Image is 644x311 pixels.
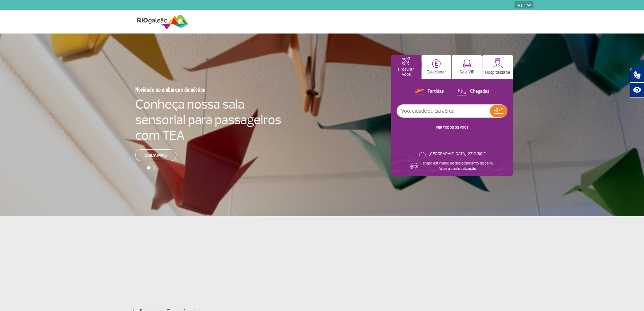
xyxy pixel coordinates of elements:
p: Estacionar [427,70,446,75]
button: Partidas [413,87,446,96]
p: Partidas [428,88,444,95]
button: Procurar Voos [391,55,421,79]
p: Procurar Voos [395,67,418,77]
h3: Novidade no embarque doméstico [135,82,248,96]
button: Hospitalidade [482,55,513,79]
button: Chegadas [455,87,492,96]
div: Plugin de acessibilidade da Hand Talk. [630,68,644,97]
input: Voo, cidade ou cia aérea [397,105,490,117]
button: Abrir tradutor de língua de sinais. [630,68,644,83]
p: Tempo estimado de deslocamento de carro: Ative a sua localização [421,161,494,172]
h4: Conheça nossa sala sensorial para passageiros com TEA [135,96,281,143]
img: vipRoom.svg [462,60,472,68]
a: Saiba mais [135,149,176,161]
a: VER TODOS OS VOOS [436,125,469,130]
button: Sala VIP [452,55,482,79]
img: hospitality.svg [493,58,503,68]
img: airplaneHomeActive.svg [402,57,410,65]
p: [GEOGRAPHIC_DATA]: 27°C/80°F [429,151,485,157]
button: VER TODOS OS VOOS [434,125,471,130]
p: Chegadas [470,88,490,95]
button: Abrir recursos assistivos. [630,83,644,97]
p: Hospitalidade [485,70,510,75]
button: Estacionar [422,55,451,79]
p: Sala VIP [459,70,475,75]
img: carParkingHome.svg [432,59,441,68]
